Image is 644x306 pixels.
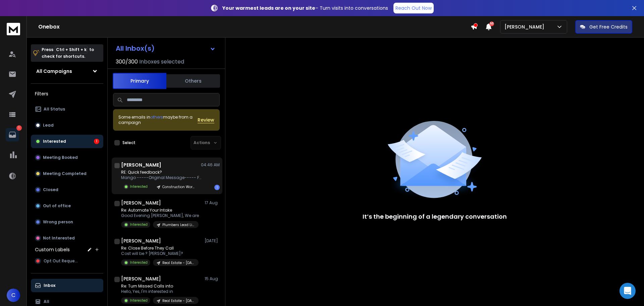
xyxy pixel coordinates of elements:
[201,162,220,168] p: 04:46 AM
[43,123,54,128] p: Lead
[7,289,20,302] button: C
[16,125,22,131] p: 1
[31,183,103,196] button: Closed
[43,203,71,209] p: Out of office
[121,289,199,294] p: Hello, Yes, I'm interested in
[363,212,507,221] p: It’s the beginning of a legendary conversation
[130,260,148,265] p: Interested
[31,254,103,268] button: Opt Out Request
[44,106,65,112] p: All Status
[31,151,103,164] button: Meeting Booked
[489,21,494,26] span: 50
[504,24,547,30] p: [PERSON_NAME]
[589,24,628,30] p: Get Free Credits
[620,283,636,299] div: Open Intercom Messenger
[116,58,138,66] span: 300 / 300
[222,5,388,11] p: – Turn visits into conversations
[43,171,87,176] p: Meeting Completed
[6,128,19,141] a: 1
[121,162,161,168] h1: [PERSON_NAME]
[214,185,220,190] div: 1
[205,200,220,206] p: 17 Aug
[162,260,195,265] p: Real Estate - [DATE]
[110,42,221,55] button: All Inbox(s)
[166,74,220,88] button: Others
[121,237,161,244] h1: [PERSON_NAME]
[121,246,199,251] p: Re: Close Before They Call
[31,102,103,116] button: All Status
[55,46,88,53] span: Ctrl + Shift + k
[121,275,161,282] h1: [PERSON_NAME]
[94,139,99,144] div: 1
[121,283,199,289] p: Re: Turn Missed Calls into
[121,200,161,206] h1: [PERSON_NAME]
[198,117,214,123] button: Review
[162,222,195,227] p: Plumbers Lead List - [DATE]
[222,5,315,11] strong: Your warmest leads are on your site
[31,215,103,229] button: Wrong person
[162,184,195,189] p: Construction Workers - [DATE]
[36,68,72,75] h1: All Campaigns
[150,114,163,120] span: others
[31,231,103,245] button: Not Interested
[43,235,75,241] p: Not Interested
[31,89,103,98] h3: Filters
[31,64,103,78] button: All Campaigns
[31,199,103,213] button: Out of office
[31,167,103,180] button: Meeting Completed
[121,251,199,256] p: Cost will be ? [PERSON_NAME]?
[31,135,103,148] button: Interested1
[44,283,55,288] p: Inbox
[31,119,103,132] button: Lead
[395,5,432,11] p: Reach Out Now
[44,258,79,264] span: Opt Out Request
[162,298,195,303] p: Real Estate - [DATE]
[43,187,58,192] p: Closed
[121,170,202,175] p: RE: Quick feedback?
[130,184,148,189] p: Interested
[121,213,199,218] p: Good Evening [PERSON_NAME], We are
[35,246,70,253] h3: Custom Labels
[121,208,199,213] p: Re: Automate Your Intake
[122,140,136,145] label: Select
[205,238,220,244] p: [DATE]
[130,222,148,227] p: Interested
[43,139,66,144] p: Interested
[116,45,155,52] h1: All Inbox(s)
[130,298,148,303] p: Interested
[118,115,198,125] div: Some emails in maybe from a campaign
[44,299,49,304] p: All
[43,155,78,160] p: Meeting Booked
[31,279,103,292] button: Inbox
[7,23,20,35] img: logo
[205,276,220,281] p: 15 Aug
[393,3,434,13] a: Reach Out Now
[139,58,184,66] h3: Inboxes selected
[43,219,73,225] p: Wrong person
[575,20,632,34] button: Get Free Credits
[42,46,94,60] p: Press to check for shortcuts.
[121,175,202,180] p: Mango -----Original Message----- From: [PERSON_NAME]
[113,73,166,89] button: Primary
[38,23,471,31] h1: Onebox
